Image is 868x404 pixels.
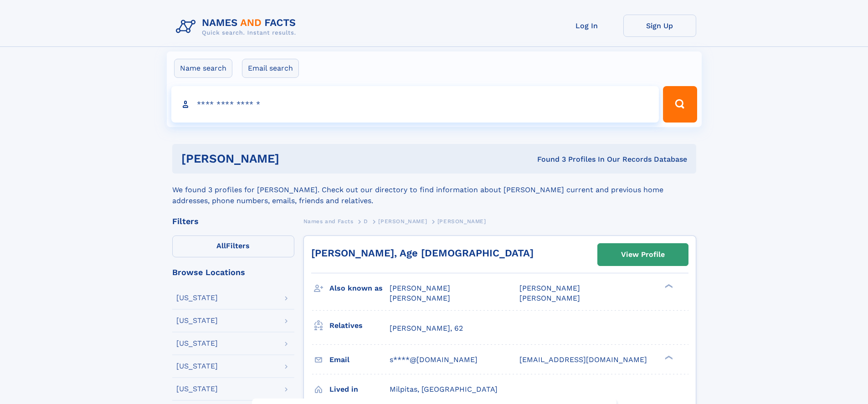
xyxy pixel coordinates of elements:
[329,318,390,333] h3: Relatives
[378,218,427,225] span: [PERSON_NAME]
[663,86,697,123] button: Search Button
[408,154,687,164] div: Found 3 Profiles In Our Records Database
[181,153,408,164] h1: [PERSON_NAME]
[172,15,303,39] img: Logo Names and Facts
[329,352,390,368] h3: Email
[329,281,390,296] h3: Also known as
[390,284,450,292] span: [PERSON_NAME]
[663,283,673,289] div: ❯
[172,174,696,206] div: We found 3 profiles for [PERSON_NAME]. Check out our directory to find information about [PERSON_...
[519,284,580,292] span: [PERSON_NAME]
[663,354,673,360] div: ❯
[390,294,450,302] span: [PERSON_NAME]
[176,317,218,324] div: [US_STATE]
[390,385,498,394] span: Milpitas, [GEOGRAPHIC_DATA]
[519,355,647,364] span: [EMAIL_ADDRESS][DOMAIN_NAME]
[174,59,232,78] label: Name search
[176,385,218,393] div: [US_STATE]
[311,247,534,259] a: [PERSON_NAME], Age [DEMOGRAPHIC_DATA]
[172,268,294,276] div: Browse Locations
[550,15,623,37] a: Log In
[216,241,226,250] span: All
[519,294,580,302] span: [PERSON_NAME]
[437,218,486,225] span: [PERSON_NAME]
[364,215,368,227] a: D
[303,215,354,227] a: Names and Facts
[364,218,368,225] span: D
[329,382,390,397] h3: Lived in
[172,235,294,257] label: Filters
[172,217,294,225] div: Filters
[176,294,218,302] div: [US_STATE]
[621,244,665,265] div: View Profile
[623,15,696,37] a: Sign Up
[598,244,688,266] a: View Profile
[176,363,218,370] div: [US_STATE]
[171,86,659,123] input: search input
[390,323,463,333] a: [PERSON_NAME], 62
[242,59,299,78] label: Email search
[378,215,427,227] a: [PERSON_NAME]
[176,340,218,347] div: [US_STATE]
